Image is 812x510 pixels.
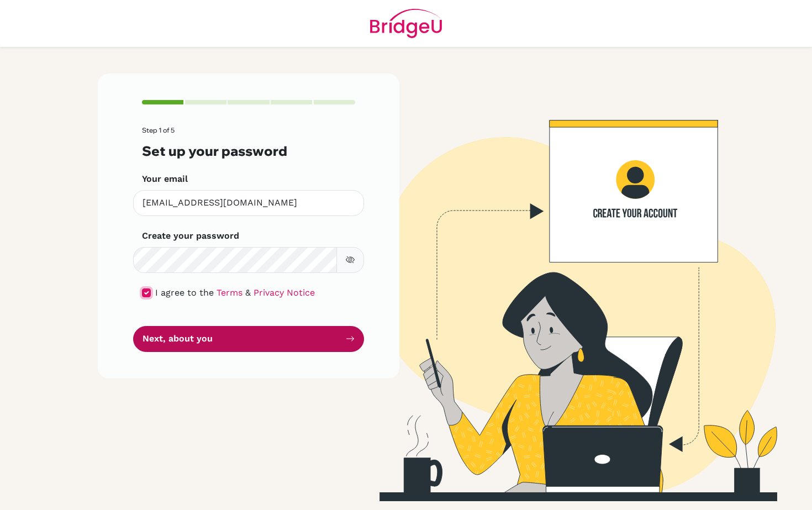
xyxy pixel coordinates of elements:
[155,287,214,298] span: I agree to the
[142,126,175,134] span: Step 1 of 5
[254,287,315,298] a: Privacy Notice
[142,172,188,186] label: Your email
[142,229,239,243] label: Create your password
[133,190,364,216] input: Insert your email*
[217,287,242,298] a: Terms
[142,143,355,159] h3: Set up your password
[133,326,364,352] button: Next, about you
[245,287,251,298] span: &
